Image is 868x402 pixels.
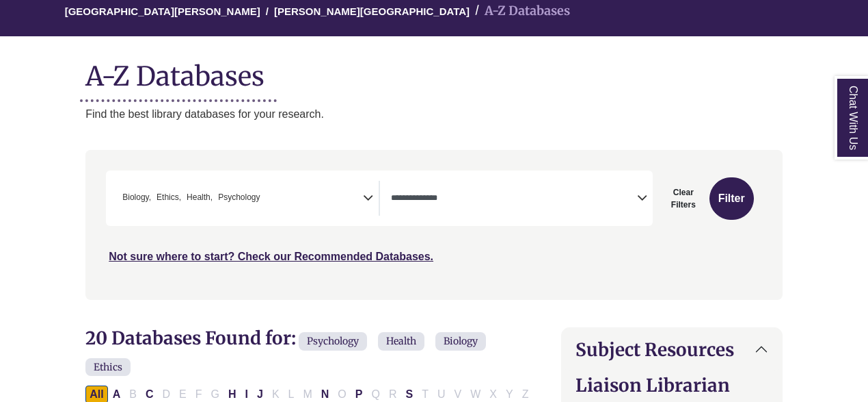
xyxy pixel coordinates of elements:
nav: Search filters [85,150,783,299]
span: Health [187,191,213,204]
a: Not sure where to start? Check our Recommended Databases. [109,251,433,262]
a: [GEOGRAPHIC_DATA][PERSON_NAME] [65,3,260,17]
button: Subject Resources [562,328,782,371]
span: Psychology [299,332,367,351]
button: Clear Filters [661,177,706,220]
li: Psychology [213,191,260,204]
textarea: Search [263,194,269,205]
span: Ethics [85,358,131,377]
button: Submit for Search Results [709,177,754,220]
li: Ethics [151,191,181,204]
span: Biology [122,191,151,204]
p: Find the best library databases for your research. [85,105,783,123]
a: [PERSON_NAME][GEOGRAPHIC_DATA] [274,3,470,17]
span: Psychology [218,191,260,204]
span: 20 Databases Found for: [85,327,296,349]
textarea: Search [391,194,637,205]
li: A-Z Databases [470,1,570,21]
li: Biology [117,191,151,204]
h1: A-Z Databases [85,50,783,92]
span: Biology [435,332,486,351]
span: Health [378,332,424,351]
li: Health [181,191,213,204]
span: Ethics [157,191,181,204]
h2: Liaison Librarian [575,375,768,396]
